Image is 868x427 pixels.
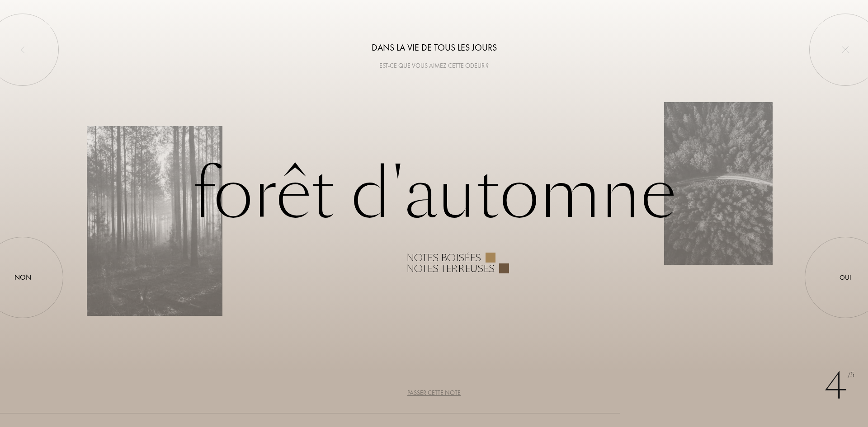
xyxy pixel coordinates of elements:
img: quit_onboard.svg [842,46,849,53]
div: 4 [824,359,854,413]
div: Non [14,272,31,283]
div: Oui [840,272,851,283]
span: /5 [848,370,854,380]
div: Notes boisées [406,253,481,263]
img: left_onboard.svg [19,46,26,53]
div: Passer cette note [407,388,461,398]
div: Forêt d'automne [87,153,781,274]
div: Notes terreuses [406,263,495,274]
